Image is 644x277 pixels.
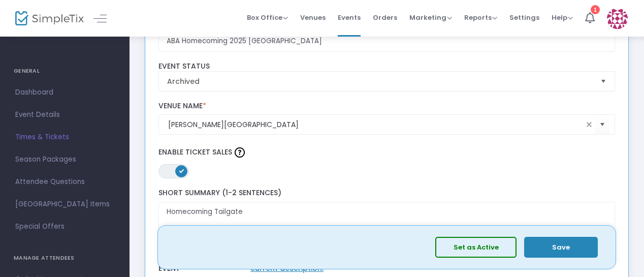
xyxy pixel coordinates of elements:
span: Archived [167,76,593,86]
button: Set as Active [435,237,517,258]
h4: GENERAL [14,61,116,81]
span: Times & Tickets [15,131,114,144]
span: Orders [373,5,397,30]
label: Venue Name [158,102,616,111]
span: Short Summary (1-2 Sentences) [158,188,281,198]
h4: MANAGE ATTENDEES [14,248,116,268]
span: Dashboard [15,86,114,99]
span: Reports [464,13,497,22]
input: Select Venue [168,119,584,130]
span: Special Offers [15,220,114,233]
span: clear [583,118,595,131]
button: Select [595,114,609,135]
span: ON [179,168,184,173]
span: Box Office [247,13,288,22]
div: 1 [591,5,600,14]
span: Attendee Questions [15,175,114,189]
label: Event Status [158,62,616,71]
img: question-mark [235,147,245,158]
span: Events [338,5,361,30]
button: Select [596,72,610,91]
span: Settings [509,5,539,30]
span: Marketing [409,13,452,22]
span: [GEOGRAPHIC_DATA] Items [15,198,114,211]
span: Venues [300,5,326,30]
span: Help [552,13,573,22]
label: Enable Ticket Sales [158,145,616,160]
button: Save [524,237,598,258]
input: Enter Event Name [158,31,616,52]
span: Event Details [15,108,114,121]
span: Season Packages [15,153,114,166]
